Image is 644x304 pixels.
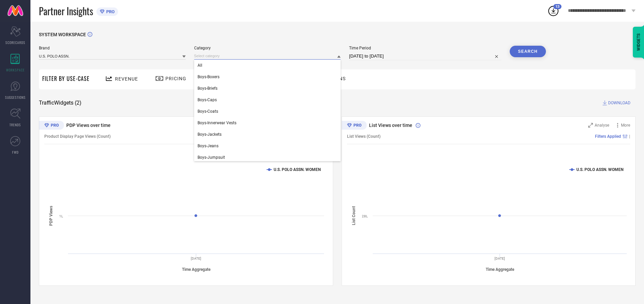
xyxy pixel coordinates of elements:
text: 28L [362,214,368,218]
div: Premium [342,121,367,131]
span: | [629,134,630,139]
span: List Views (Count) [347,134,381,139]
span: Boys-Boxers [198,74,220,79]
span: SCORECARDS [5,40,25,45]
span: SUGGESTIONS [5,95,26,100]
span: Pricing [165,76,186,81]
div: Boys-Caps [194,94,341,106]
span: 13 [555,4,559,9]
span: All [198,63,202,68]
button: Search [510,46,546,57]
span: Boys-Innerwear Vests [198,121,236,125]
span: DOWNLOAD [608,100,630,106]
span: Product Display Page Views (Count) [44,134,111,139]
div: Boys-Jackets [194,129,341,140]
div: Premium [39,121,64,131]
div: All [194,60,341,71]
span: FWD [12,150,19,155]
text: [DATE] [495,257,505,260]
span: Revenue [115,76,138,82]
div: Open download list [547,5,559,17]
div: Boys-Coats [194,106,341,117]
tspan: PDP Views [49,205,53,225]
text: 1L [59,214,63,218]
span: Brand [39,46,186,50]
span: SYSTEM WORKSPACE [39,32,86,37]
span: Boys-Jeans [198,144,218,148]
span: Boys-Coats [198,109,218,114]
span: PDP Views over time [66,123,111,128]
text: U.S. POLO ASSN. WOMEN [576,167,623,172]
tspan: List Count [351,206,356,225]
span: List Views over time [369,123,412,128]
tspan: Time Aggregate [182,267,211,272]
div: Boys-Briefs [194,83,341,94]
span: Category [194,46,341,50]
input: Select time period [349,52,501,60]
text: U.S. POLO ASSN. WOMEN [274,167,321,172]
span: Boys-Jumpsuit [198,155,225,160]
span: Traffic Widgets ( 2 ) [39,100,82,106]
span: WORKSPACE [6,67,25,72]
span: Boys-Briefs [198,86,217,91]
tspan: Time Aggregate [485,267,514,272]
div: Boys-Jumpsuit [194,152,341,163]
div: Boys-Innerwear Vests [194,117,341,129]
svg: Zoom [588,123,593,128]
span: Filter By Use-Case [42,74,90,83]
text: [DATE] [191,257,201,260]
span: Boys-Caps [198,97,217,102]
div: Boys-Jeans [194,140,341,152]
input: Select category [194,52,341,60]
span: Time Period [349,46,501,50]
span: Analyse [595,123,609,128]
span: Partner Insights [39,4,93,18]
div: Boys-Boxers [194,71,341,83]
span: Filters Applied [595,134,621,139]
span: TRENDS [9,122,21,127]
span: Boys-Jackets [198,132,222,137]
span: PRO [105,9,115,14]
span: More [621,123,630,128]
